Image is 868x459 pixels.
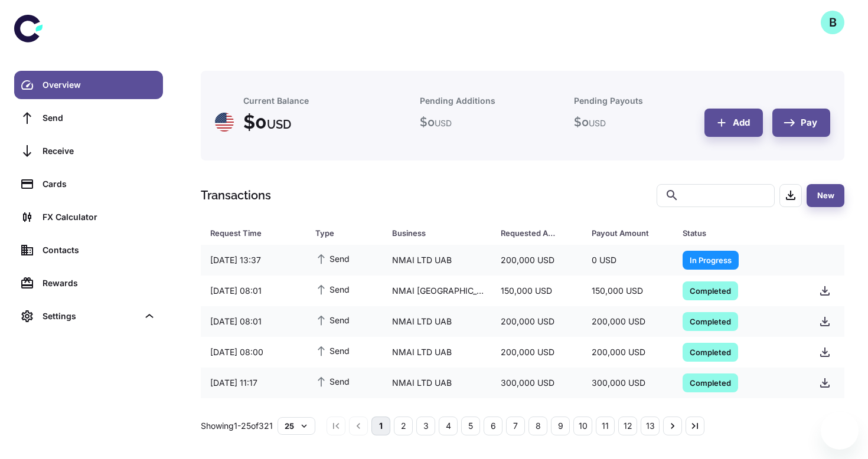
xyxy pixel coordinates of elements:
div: NMAI LTD UAB [383,372,492,394]
button: New [807,184,844,207]
div: 300,000 USD [582,372,673,394]
span: Send [315,313,350,326]
div: 0 USD [582,249,673,271]
button: Add [704,109,763,137]
div: Send [43,112,156,124]
div: Contacts [43,244,156,257]
span: Send [315,252,350,265]
button: B [821,11,844,34]
span: In Progress [683,254,739,265]
div: [DATE] 08:01 [201,310,306,333]
button: Go to last page [686,417,704,435]
span: Completed [683,315,738,327]
div: NMAI LTD UAB [383,341,492,363]
a: Rewards [14,269,163,297]
div: [DATE] 13:37 [201,249,306,271]
span: Completed [683,346,738,358]
div: 200,000 USD [582,341,673,363]
a: Receive [14,137,163,165]
span: USD [435,118,452,128]
span: Status [683,225,795,241]
button: Go to page 7 [506,417,525,435]
div: FX Calculator [43,211,156,224]
button: Go to page 8 [528,417,547,435]
div: Payout Amount [592,225,653,241]
span: USD [267,117,291,132]
span: Completed [683,376,738,388]
span: Requested Amount [501,225,577,241]
h6: Current Balance [243,94,309,107]
iframe: Button to launch messaging window, conversation in progress [821,412,859,450]
span: Payout Amount [592,225,668,241]
button: Go to page 13 [641,417,660,435]
div: [DATE] 11:17 [201,372,306,394]
span: Send [315,344,350,357]
div: Receive [43,145,156,158]
div: NMAI LTD UAB [383,402,492,425]
div: 200,000 USD [491,341,582,363]
h6: Pending Additions [420,94,495,107]
h1: Transactions [201,186,271,204]
nav: pagination navigation [325,417,706,435]
span: Send [315,375,350,388]
a: Send [14,104,163,132]
div: Overview [43,78,156,91]
div: Settings [14,302,163,330]
div: [DATE] 08:01 [201,280,306,302]
button: Go to page 6 [484,417,502,435]
div: Settings [43,310,138,323]
button: page 1 [371,417,390,435]
div: 200,000 USD [582,310,673,333]
h6: Pending Payouts [574,94,643,107]
button: Go to page 11 [596,417,615,435]
div: 300,000 USD [491,372,582,394]
div: NMAI [GEOGRAPHIC_DATA] [383,280,492,302]
div: 150,000 USD [491,280,582,302]
div: 0 USD [582,402,673,425]
h4: $ 0 [243,108,291,136]
a: Overview [14,71,163,99]
button: Go to page 5 [461,417,480,435]
button: Go to page 4 [439,417,458,435]
span: USD [589,118,606,128]
span: Send [315,283,350,296]
p: Showing 1-25 of 321 [201,419,273,432]
div: 150,000 USD [582,280,673,302]
div: NMAI LTD UAB [383,249,492,271]
button: Pay [772,109,830,137]
div: 300,000 USD [491,402,582,425]
div: Type [315,225,362,241]
div: Requested Amount [501,225,562,241]
button: Go to page 12 [618,417,637,435]
div: 200,000 USD [491,249,582,271]
button: 25 [278,417,315,435]
button: Go to page 9 [551,417,570,435]
h5: $ 0 [420,113,452,131]
a: FX Calculator [14,203,163,231]
div: [DATE] 08:00 [201,341,306,363]
div: NMAI LTD UAB [383,310,492,333]
h5: $ 0 [574,113,606,131]
button: Go to next page [663,417,682,435]
div: Request Time [210,225,286,241]
span: Type [315,225,377,241]
div: Cards [43,178,156,191]
a: Cards [14,170,163,198]
div: Rewards [43,277,156,290]
button: Go to page 10 [573,417,592,435]
button: Go to page 2 [394,417,413,435]
div: 200,000 USD [491,310,582,333]
div: [DATE] 08:34 [201,402,306,425]
div: Status [683,225,780,241]
span: Completed [683,284,738,296]
span: Request Time [210,225,301,241]
a: Contacts [14,236,163,264]
button: Go to page 3 [416,417,435,435]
